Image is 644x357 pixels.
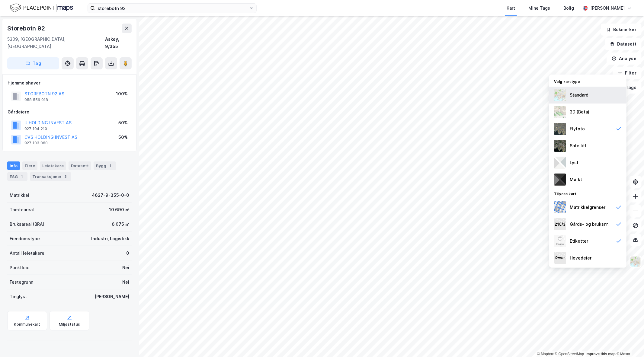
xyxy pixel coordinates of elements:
[63,174,69,180] div: 3
[126,250,129,257] div: 0
[570,204,605,211] div: Matrikkelgrenser
[24,126,47,131] div: 927 104 210
[69,161,91,170] div: Datasett
[554,106,566,118] img: Z
[554,252,566,264] img: majorOwner.b5e170eddb5c04bfeeff.jpeg
[7,24,46,33] div: Storebotn 92
[537,352,554,356] a: Mapbox
[10,206,34,213] div: Tomteareal
[554,140,566,152] img: 9k=
[563,5,574,12] div: Bolig
[614,81,642,94] button: Tags
[507,5,515,12] div: Kart
[613,67,642,79] button: Filter
[109,206,129,213] div: 10 690 ㎡
[10,235,40,242] div: Eiendomstype
[24,141,48,145] div: 927 103 060
[549,76,626,87] div: Velg karttype
[7,57,59,69] button: Tag
[555,352,584,356] a: OpenStreetMap
[554,201,566,213] img: cadastreBorders.cfe08de4b5ddd52a10de.jpeg
[607,53,642,65] button: Analyse
[614,328,644,357] iframe: Chat Widget
[10,192,29,199] div: Matrikkel
[570,125,585,132] div: Flyfoto
[554,174,566,186] img: nCdM7BzjoCAAAAAElFTkSuQmCC
[601,24,642,36] button: Bokmerker
[630,256,641,267] img: Z
[549,188,626,199] div: Tilpass kart
[7,36,105,50] div: 5309, [GEOGRAPHIC_DATA], [GEOGRAPHIC_DATA]
[570,142,587,149] div: Satellitt
[92,192,129,199] div: 4627-9-355-0-0
[8,79,131,87] div: Hjemmelshaver
[554,89,566,101] img: Z
[30,172,71,181] div: Transaksjoner
[554,157,566,169] img: luj3wr1y2y3+OchiMxRmMxRlscgabnMEmZ7DJGWxyBpucwSZnsMkZbHIGm5zBJmewyRlscgabnMEmZ7DJGWxyBpucwSZnsMkZ...
[118,119,128,126] div: 50%
[14,322,40,327] div: Kommunekart
[570,221,609,228] div: Gårds- og bruksnr.
[570,159,578,166] div: Lyst
[22,161,37,170] div: Eiere
[91,235,129,242] div: Industri, Logistikk
[7,172,27,181] div: ESG
[528,5,550,12] div: Mine Tags
[570,237,588,245] div: Etiketter
[10,221,44,228] div: Bruksareal (BRA)
[116,90,128,97] div: 100%
[94,161,116,170] div: Bygg
[107,163,114,169] div: 1
[570,254,591,262] div: Hovedeier
[554,123,566,135] img: Z
[19,174,25,180] div: 1
[105,36,132,50] div: Askøy, 9/355
[10,250,44,257] div: Antall leietakere
[570,91,588,99] div: Standard
[95,4,249,13] input: Søk på adresse, matrikkel, gårdeiere, leietakere eller personer
[40,161,66,170] div: Leietakere
[10,293,27,300] div: Tinglyst
[590,5,625,12] div: [PERSON_NAME]
[605,38,642,50] button: Datasett
[554,235,566,247] img: Z
[10,279,33,286] div: Festegrunn
[118,134,128,141] div: 50%
[24,97,48,102] div: 958 556 918
[7,161,20,170] div: Info
[8,108,131,116] div: Gårdeiere
[122,279,129,286] div: Nei
[614,328,644,357] div: Kontrollprogram for chat
[10,264,30,271] div: Punktleie
[586,352,616,356] a: Improve this map
[570,108,589,116] div: 3D (Beta)
[95,293,129,300] div: [PERSON_NAME]
[570,176,582,183] div: Mørkt
[554,218,566,230] img: cadastreKeys.547ab17ec502f5a4ef2b.jpeg
[10,3,73,13] img: logo.f888ab2527a4732fd821a326f86c7f29.svg
[112,221,129,228] div: 6 075 ㎡
[59,322,80,327] div: Miljøstatus
[122,264,129,271] div: Nei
